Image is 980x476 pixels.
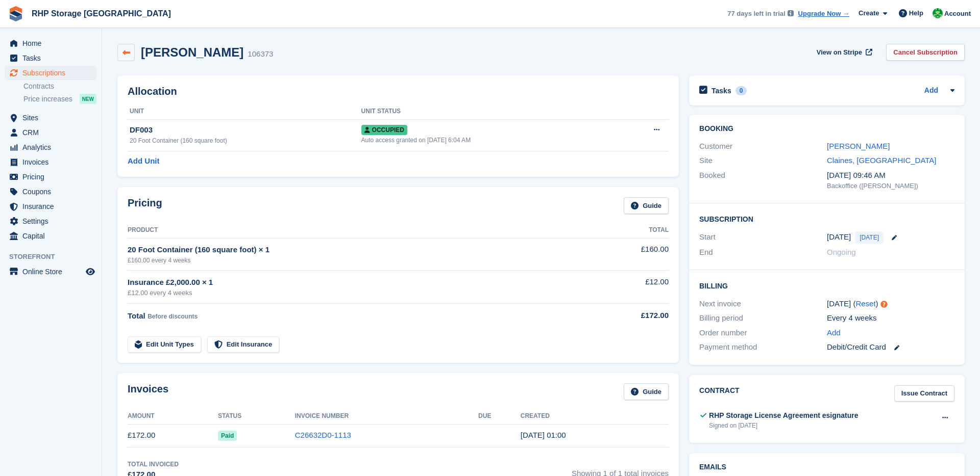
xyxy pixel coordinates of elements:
[585,310,669,322] div: £172.00
[894,385,954,402] a: Issue Contract
[80,94,96,104] div: NEW
[23,94,72,104] span: Price increases
[699,125,954,133] h2: Booking
[128,244,585,256] div: 20 Foot Container (160 square foot) × 1
[827,142,890,150] a: [PERSON_NAME]
[886,44,965,61] a: Cancel Subscription
[22,155,84,169] span: Invoices
[128,103,361,120] th: Unit
[23,82,96,91] a: Contracts
[699,231,827,244] div: Start
[699,214,954,224] h2: Subscription
[5,36,96,50] a: menu
[84,266,96,278] a: Preview store
[521,431,566,439] time: 2025-10-01 00:00:30 UTC
[5,199,96,214] a: menu
[585,238,669,270] td: £160.00
[128,277,585,288] div: Insurance £2,000.00 × 1
[699,141,827,152] div: Customer
[128,256,585,265] div: £160.00 every 4 weeks
[521,408,669,425] th: Created
[128,408,218,425] th: Amount
[5,229,96,243] a: menu
[827,231,851,243] time: 2025-10-01 00:00:00 UTC
[22,184,84,199] span: Coupons
[798,9,849,19] a: Upgrade Now →
[128,222,585,239] th: Product
[699,247,827,258] div: End
[817,47,862,58] span: View on Stripe
[855,231,884,244] span: [DATE]
[5,170,96,184] a: menu
[5,51,96,65] a: menu
[295,408,478,425] th: Invoice Number
[859,8,879,18] span: Create
[699,385,740,402] h2: Contract
[22,265,84,279] span: Online Store
[624,383,669,400] a: Guide
[218,431,237,441] span: Paid
[699,155,827,167] div: Site
[22,125,84,140] span: CRM
[855,299,875,308] a: Reset
[361,103,619,120] th: Unit Status
[933,8,943,18] img: Rod
[218,408,295,425] th: Status
[361,136,619,145] div: Auto access granted on [DATE] 6:04 AM
[699,341,827,353] div: Payment method
[478,408,521,425] th: Due
[827,312,954,324] div: Every 4 weeks
[699,327,827,339] div: Order number
[5,265,96,279] a: menu
[909,8,923,18] span: Help
[128,155,159,167] a: Add Unit
[5,140,96,154] a: menu
[22,66,84,80] span: Subscriptions
[879,300,889,309] div: Tooltip anchor
[361,125,407,135] span: Occupied
[736,86,747,95] div: 0
[141,45,243,59] h2: [PERSON_NAME]
[22,111,84,125] span: Sites
[727,9,785,19] span: 77 days left in trial
[827,156,937,165] a: Claines, [GEOGRAPHIC_DATA]
[22,51,84,65] span: Tasks
[128,288,585,298] div: £12.00 every 4 weeks
[128,424,218,447] td: £172.00
[624,197,669,214] a: Guide
[22,229,84,243] span: Capital
[128,460,179,469] div: Total Invoiced
[788,10,794,16] img: icon-info-grey-7440780725fd019a000dd9b08b2336e03edf1995a4989e88bcd33f0948082b44.svg
[128,197,162,214] h2: Pricing
[924,85,938,97] a: Add
[5,125,96,140] a: menu
[813,44,874,61] a: View on Stripe
[22,214,84,228] span: Settings
[207,336,280,353] a: Edit Insurance
[5,155,96,169] a: menu
[5,214,96,228] a: menu
[248,48,273,60] div: 106373
[709,421,859,430] div: Signed on [DATE]
[699,298,827,310] div: Next invoice
[22,36,84,50] span: Home
[712,86,731,95] h2: Tasks
[699,312,827,324] div: Billing period
[585,222,669,239] th: Total
[130,124,361,136] div: DF003
[585,271,669,304] td: £12.00
[148,313,198,320] span: Before discounts
[5,184,96,199] a: menu
[5,66,96,80] a: menu
[827,181,954,191] div: Backoffice ([PERSON_NAME])
[9,252,102,262] span: Storefront
[28,5,175,22] a: RHP Storage [GEOGRAPHIC_DATA]
[699,280,954,290] h2: Billing
[944,9,971,19] span: Account
[827,170,954,181] div: [DATE] 09:46 AM
[128,86,669,97] h2: Allocation
[699,463,954,471] h2: Emails
[128,311,145,320] span: Total
[22,140,84,154] span: Analytics
[5,111,96,125] a: menu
